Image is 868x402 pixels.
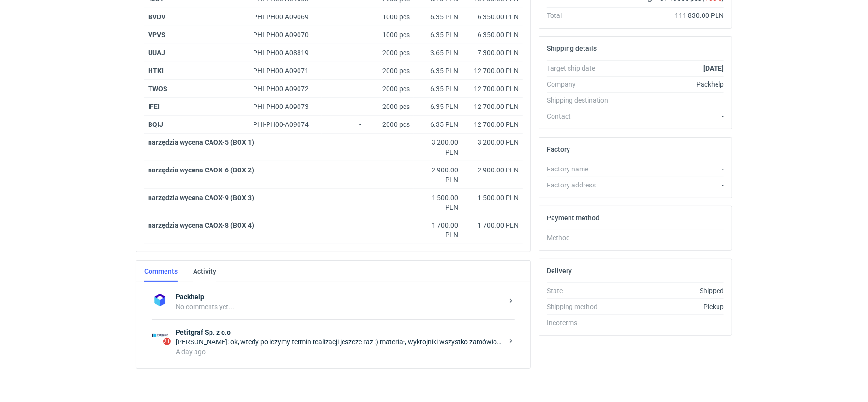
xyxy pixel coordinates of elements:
div: 2 900.00 PLN [466,165,519,175]
div: 6 350.00 PLN [466,12,519,22]
div: 3 200.00 PLN [418,138,458,157]
a: BQIJ [148,121,163,128]
div: Incoterms [547,318,617,327]
strong: narzędzia wycena CAOX-9 (BOX 3) [148,194,254,201]
div: - [322,98,365,116]
strong: Packhelp [176,292,503,302]
div: Packhelp [617,79,724,89]
h2: Factory [547,145,570,153]
div: Pickup [617,302,724,311]
a: Activity [193,261,216,282]
div: - [322,80,365,98]
div: PHI-PH00-A09071 [253,66,318,76]
div: Company [547,79,617,89]
div: Total [547,11,617,20]
div: Method [547,233,617,243]
span: 21 [163,338,171,345]
div: 2000 pcs [365,80,414,98]
div: No comments yet... [176,302,503,311]
img: Packhelp [152,292,168,308]
div: State [547,286,617,295]
div: 12 700.00 PLN [466,120,519,129]
div: - [322,62,365,80]
div: 1 500.00 PLN [418,193,458,212]
div: 6.35 PLN [418,84,458,93]
div: - [617,318,724,327]
div: [PERSON_NAME]: ok, wtedy policzymy termin realizacji jeszcze raz :) materiał, wykrojniki wszystko... [176,337,503,347]
div: 1000 pcs [365,8,414,26]
a: HTKI [148,67,164,75]
strong: [DATE] [703,64,724,72]
h2: Payment method [547,214,599,222]
div: 1 700.00 PLN [418,220,458,240]
div: Shipped [617,286,724,295]
div: PHI-PH00-A09073 [253,102,318,111]
div: 6.35 PLN [418,66,458,76]
strong: narzędzia wycena CAOX-5 (BOX 1) [148,139,254,146]
div: 1 500.00 PLN [466,193,519,202]
div: 2000 pcs [365,44,414,62]
div: - [617,111,724,121]
div: PHI-PH00-A09072 [253,84,318,93]
h2: Shipping details [547,45,597,52]
div: A day ago [176,347,503,356]
div: 6.35 PLN [418,102,458,111]
div: - [322,116,365,134]
div: Shipping destination [547,95,617,105]
div: - [322,44,365,62]
div: 6.35 PLN [418,30,458,40]
a: IFEI [148,103,160,110]
div: 1000 pcs [365,26,414,44]
div: 2000 pcs [365,62,414,80]
img: Petitgraf Sp. z o.o [152,327,168,343]
div: 6.35 PLN [418,12,458,22]
div: 2000 pcs [365,98,414,116]
div: 12 700.00 PLN [466,84,519,93]
div: 2 900.00 PLN [418,165,458,185]
a: Comments [144,261,178,282]
div: - [617,233,724,243]
h2: Delivery [547,267,572,275]
div: - [322,26,365,44]
a: VPVS [148,31,165,39]
div: Contact [547,111,617,121]
div: 12 700.00 PLN [466,66,519,76]
div: PHI-PH00-A09069 [253,12,318,22]
div: 6 350.00 PLN [466,30,519,40]
div: PHI-PH00-A08819 [253,48,318,58]
div: - [617,180,724,190]
a: BVDV [148,13,165,21]
div: - [322,8,365,26]
div: Shipping method [547,302,617,311]
div: PHI-PH00-A09074 [253,120,318,129]
a: UUAJ [148,49,165,57]
div: 2000 pcs [365,116,414,134]
div: Target ship date [547,63,617,73]
div: Factory address [547,180,617,190]
div: 1 700.00 PLN [466,220,519,230]
div: 7 300.00 PLN [466,48,519,58]
div: - [617,164,724,174]
div: 3 200.00 PLN [466,138,519,147]
strong: Petitgraf Sp. z o.o [176,327,503,337]
a: TWOS [148,85,167,93]
div: 111 830.00 PLN [617,11,724,20]
div: 3.65 PLN [418,48,458,58]
div: Factory name [547,164,617,174]
div: PHI-PH00-A09070 [253,30,318,40]
div: 12 700.00 PLN [466,102,519,111]
strong: narzędzia wycena CAOX-8 (BOX 4) [148,221,254,229]
div: 6.35 PLN [418,120,458,129]
strong: narzędzia wycena CAOX-6 (BOX 2) [148,166,254,174]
